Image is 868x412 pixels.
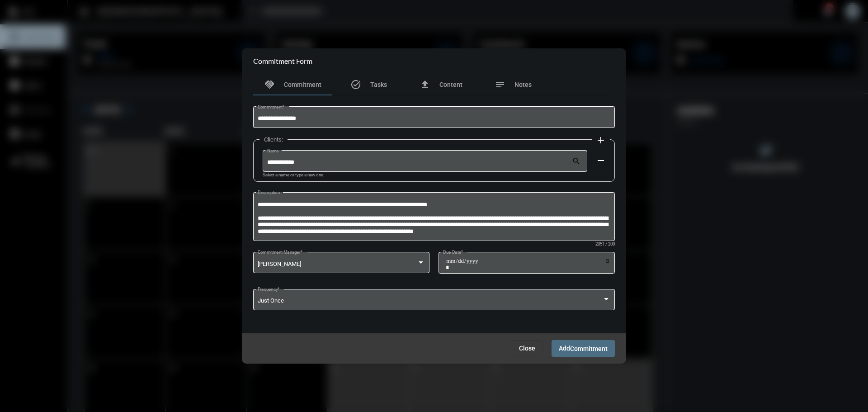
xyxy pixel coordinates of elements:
mat-icon: add [595,135,606,146]
label: Clients: [259,136,288,143]
mat-hint: Select a name or type a new one [263,173,323,178]
h2: Commitment Form [253,57,312,65]
mat-icon: task_alt [350,79,361,90]
span: Commitment [284,81,321,88]
mat-icon: file_upload [420,79,430,90]
mat-icon: remove [595,155,606,166]
mat-icon: search [572,156,583,167]
span: [PERSON_NAME] [258,260,301,267]
button: AddCommitment [552,340,615,357]
span: Tasks [370,81,387,88]
span: Add [559,345,608,352]
span: Close [519,345,535,352]
mat-icon: handshake [264,79,275,90]
mat-icon: notes [495,79,505,90]
button: Close [512,340,542,356]
span: Content [439,81,462,88]
span: Commitment [570,345,608,352]
span: Just Once [258,297,284,304]
mat-hint: 2051 / 200 [595,242,615,247]
span: Notes [514,81,532,88]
